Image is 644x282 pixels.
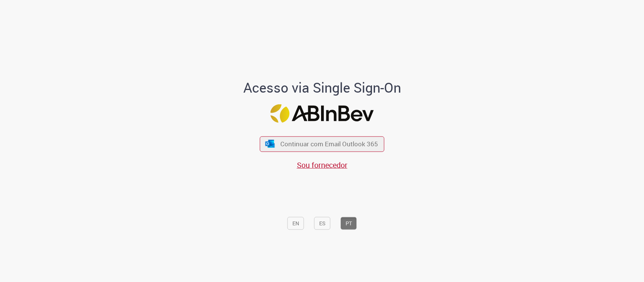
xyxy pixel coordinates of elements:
[297,160,347,170] a: Sou fornecedor
[314,217,330,229] button: ES
[341,217,357,229] button: PT
[217,80,427,95] h1: Acesso via Single Sign-On
[271,104,374,122] img: Logo ABInBev
[260,136,384,152] button: ícone Azure/Microsoft 360 Continuar com Email Outlook 365
[287,217,304,229] button: EN
[264,140,275,148] img: ícone Azure/Microsoft 360
[280,139,378,148] span: Continuar com Email Outlook 365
